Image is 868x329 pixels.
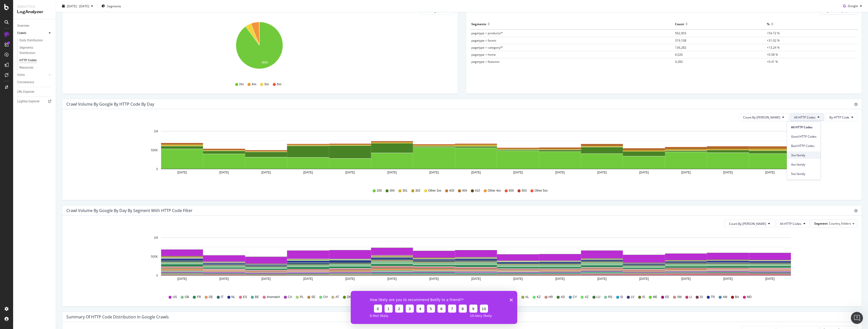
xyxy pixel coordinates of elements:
[462,189,467,193] span: 404
[794,115,816,119] span: All HTTP Codes
[735,295,739,299] span: BA
[219,171,229,174] text: [DATE]
[17,72,47,78] a: Visits
[387,171,397,174] text: [DATE]
[471,45,503,50] span: pagetype = category/*
[67,4,89,8] span: [DATE] - [DATE]
[677,295,682,299] span: SM
[841,2,864,10] button: Google
[262,61,268,64] text: 90%
[17,89,52,95] a: URL Explorer
[288,295,292,299] span: CA
[525,295,529,299] span: AL
[747,295,752,299] span: MD
[209,295,213,299] span: DE
[277,82,282,86] span: 5xx
[261,277,271,281] text: [DATE]
[675,20,684,28] div: Count
[107,4,121,8] span: Segments
[767,31,780,35] span: +54.72 %
[303,171,313,174] text: [DATE]
[765,277,775,281] text: [DATE]
[17,4,52,9] div: Analytics
[471,20,486,28] div: Segments
[471,52,496,57] span: pagetype = home
[665,295,669,299] span: EE
[415,189,420,193] span: 302
[509,189,514,193] span: 500
[351,291,517,324] iframe: Survey from Botify
[675,31,686,35] span: 562,903
[300,295,304,299] span: PL
[729,222,766,226] span: Count By Day
[537,295,540,299] span: KZ
[791,172,817,176] span: 5xx family
[151,148,158,152] text: 500K
[573,295,577,299] span: CY
[402,189,408,193] span: 301
[387,277,397,281] text: [DATE]
[19,58,37,63] div: HTTP Codes
[17,31,26,36] div: Crawls
[66,314,169,319] div: Summary of HTTP Code Distribution in google crawls
[631,295,634,299] span: LV
[791,134,817,139] span: Good HTTP Codes
[345,277,355,281] text: [DATE]
[851,312,863,324] iframe: Intercom live chat
[17,99,52,104] a: Logfiles Explorer
[513,171,523,174] text: [DATE]
[19,38,52,43] a: Daily Distribution
[776,220,810,228] button: All HTTP Codes
[66,125,854,184] div: A chart.
[17,23,52,28] a: Overview
[173,295,177,299] span: US
[243,295,247,299] span: ES
[675,52,683,57] span: 6,020
[829,221,851,226] span: Country_folders
[19,65,33,70] div: Resources
[66,102,154,107] div: Crawl Volume by google by HTTP Code by Day
[17,9,52,15] div: LogAnalyzer
[639,171,649,174] text: [DATE]
[689,295,692,299] span: LI
[585,295,588,299] span: AZ
[765,171,775,174] text: [DATE]
[791,125,817,130] span: All HTTP Codes
[767,20,770,28] div: %
[261,171,271,174] text: [DATE]
[17,72,25,78] div: Visits
[549,295,553,299] span: HR
[596,295,600,299] span: LU
[66,232,854,290] svg: A chart.
[767,38,780,43] span: +31.02 %
[221,295,224,299] span: IT
[252,82,256,86] span: 4xx
[177,277,187,281] text: [DATE]
[522,189,527,193] span: 503
[390,189,395,193] span: 304
[620,295,623,299] span: SI
[848,4,858,8] span: Google
[854,209,858,213] div: gear
[303,277,313,281] text: [DATE]
[597,277,607,281] text: [DATE]
[608,295,612,299] span: RS
[239,82,244,86] span: 2xx
[66,19,452,77] svg: A chart.
[767,59,778,64] span: +0.41 %
[743,115,780,119] span: Count By Day
[513,277,523,281] text: [DATE]
[231,295,235,299] span: NL
[429,277,439,281] text: [DATE]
